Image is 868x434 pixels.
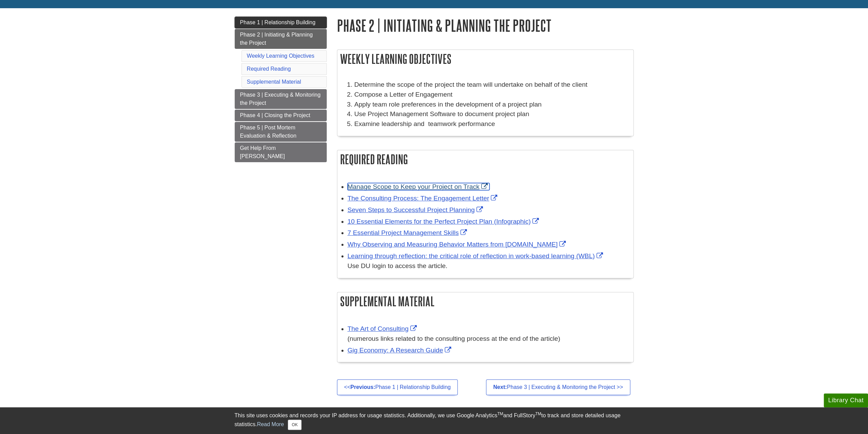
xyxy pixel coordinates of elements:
[235,17,327,28] a: Phase 1 | Relationship Building
[486,379,630,395] a: Next:Phase 3 | Executing & Monitoring the Project >>
[240,92,321,106] span: Phase 3 | Executing & Monitoring the Project
[257,421,284,427] a: Read More
[348,206,485,213] a: Link opens in new window
[348,183,489,190] a: Link opens in new window
[824,393,868,407] button: Library Chat
[348,347,453,354] a: Link opens in new window
[348,325,418,332] a: Link opens in new window
[235,142,327,162] a: Get Help From [PERSON_NAME]
[354,109,630,119] li: Use Project Management Software to document project plan
[348,252,605,260] a: Link opens in new window
[337,150,633,168] h2: Required Reading
[235,29,327,49] a: Phase 2 | Initiating & Planning the Project
[497,411,503,416] sup: TM
[348,218,541,225] a: Link opens in new window
[337,50,633,68] h2: Weekly Learning Objectives
[247,66,291,72] a: Required Reading
[235,17,327,162] div: Guide Page Menu
[240,32,313,46] span: Phase 2 | Initiating & Planning the Project
[354,90,630,100] li: Compose a Letter of Engagement
[348,334,630,344] div: (numerous links related to the consulting process at the end of the article)
[247,53,314,59] a: Weekly Learning Objectives
[354,119,630,129] li: Examine leadership and teamwork performance
[337,379,458,395] a: <<Previous:Phase 1 | Relationship Building
[350,384,375,390] strong: Previous:
[235,110,327,121] a: Phase 4 | Closing the Project
[235,122,327,142] a: Phase 5 | Post Mortem Evaluation & Reflection
[348,229,469,236] a: Link opens in new window
[235,89,327,109] a: Phase 3 | Executing & Monitoring the Project
[354,100,630,110] li: Apply team role preferences in the development of a project plan
[348,261,630,271] div: Use DU login to access the article.
[337,292,633,310] h2: Supplemental Material
[247,79,301,85] a: Supplemental Material
[240,125,296,139] span: Phase 5 | Post Mortem Evaluation & Reflection
[493,384,507,390] strong: Next:
[240,112,310,118] span: Phase 4 | Closing the Project
[240,19,315,25] span: Phase 1 | Relationship Building
[235,411,634,430] div: This site uses cookies and records your IP address for usage statistics. Additionally, we use Goo...
[240,145,285,159] span: Get Help From [PERSON_NAME]
[348,195,499,202] a: Link opens in new window
[535,411,541,416] sup: TM
[354,80,630,90] li: Determine the scope of the project the team will undertake on behalf of the client
[288,420,301,430] button: Close
[348,241,568,248] a: Link opens in new window
[337,17,634,34] h1: Phase 2 | Initiating & Planning the Project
